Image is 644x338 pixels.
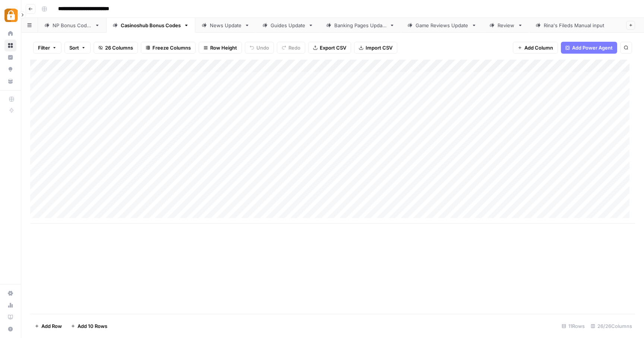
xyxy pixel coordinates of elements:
[152,44,191,51] span: Freeze Columns
[401,18,483,33] a: Game Reviews Update
[210,22,241,29] div: News Update
[245,42,274,54] button: Undo
[4,9,18,22] img: Adzz Logo
[4,75,16,87] a: Your Data
[366,44,392,51] span: Import CSV
[308,42,351,54] button: Export CSV
[572,44,613,51] span: Add Power Agent
[38,44,50,51] span: Filter
[4,287,16,299] a: Settings
[559,320,588,332] div: 11 Rows
[561,42,617,54] button: Add Power Agent
[195,18,256,33] a: News Update
[416,22,468,29] div: Game Reviews Update
[524,44,553,51] span: Add Column
[94,42,138,54] button: 26 Columns
[33,42,61,54] button: Filter
[334,22,386,29] div: Banking Pages Update
[354,42,397,54] button: Import CSV
[4,323,16,335] button: Help + Support
[66,320,112,332] button: Add 10 Rows
[320,44,346,51] span: Export CSV
[288,44,300,51] span: Redo
[4,40,16,51] a: Browse
[30,320,66,332] button: Add Row
[69,44,79,51] span: Sort
[4,51,16,63] a: Insights
[105,44,133,51] span: 26 Columns
[320,18,401,33] a: Banking Pages Update
[199,42,242,54] button: Row Height
[544,22,634,29] div: [PERSON_NAME]'s Fileds Manual input
[121,22,181,29] div: Casinoshub Bonus Codes
[483,18,529,33] a: Review
[4,63,16,75] a: Opportunities
[4,299,16,311] a: Usage
[38,18,106,33] a: NP Bonus Codes
[4,28,16,40] a: Home
[256,44,269,51] span: Undo
[4,311,16,323] a: Learning Hub
[41,322,62,330] span: Add Row
[106,18,195,33] a: Casinoshub Bonus Codes
[513,42,558,54] button: Add Column
[498,22,515,29] div: Review
[64,42,91,54] button: Sort
[141,42,196,54] button: Freeze Columns
[256,18,320,33] a: Guides Update
[271,22,305,29] div: Guides Update
[78,322,107,330] span: Add 10 Rows
[53,22,92,29] div: NP Bonus Codes
[210,44,237,51] span: Row Height
[277,42,305,54] button: Redo
[588,320,635,332] div: 26/26 Columns
[4,6,16,25] button: Workspace: Adzz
